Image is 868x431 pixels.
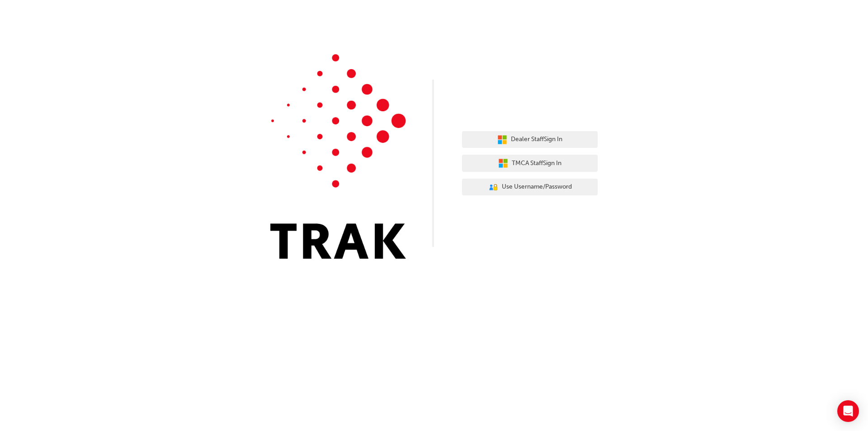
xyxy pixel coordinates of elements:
button: TMCA StaffSign In [462,155,598,172]
span: TMCA Staff Sign In [512,158,561,169]
span: Dealer Staff Sign In [511,134,562,145]
button: Dealer StaffSign In [462,131,598,148]
button: Use Username/Password [462,179,598,196]
span: Use Username/Password [502,182,572,192]
div: Open Intercom Messenger [837,400,859,422]
img: Trak [270,54,406,259]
